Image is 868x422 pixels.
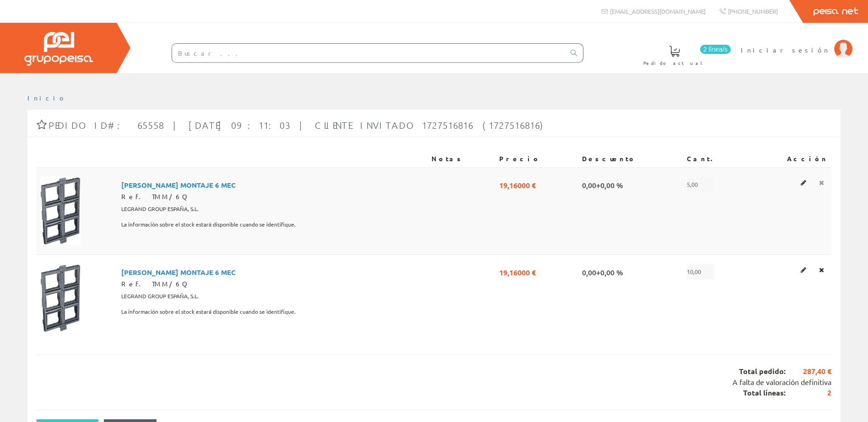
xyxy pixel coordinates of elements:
[496,151,578,167] th: Precio
[816,264,827,276] a: Eliminar
[749,151,831,167] th: Acción
[121,289,199,304] span: LEGRAND GROUP ESPAÑA, S.L.
[683,151,749,167] th: Cant.
[687,177,714,192] span: 5,00
[728,7,778,15] span: [PHONE_NUMBER]
[428,151,496,167] th: Notas
[121,280,424,289] div: Ref. TMM/6Q
[610,7,706,15] span: [EMAIL_ADDRESS][DOMAIN_NAME]
[733,377,831,386] span: A falta de valoración definitiva
[37,354,831,410] div: Total pedido: Total líneas:
[643,58,706,68] span: Pedido actual
[816,177,827,189] a: Eliminar
[499,177,536,192] span: 19,16000 €
[634,38,733,71] a: 2 línea/s Pedido actual
[700,45,731,54] span: 2 línea/s
[121,217,296,232] span: La información sobre el stock estará disponible cuando se identifique.
[121,264,236,280] span: [PERSON_NAME] MONTAJE 6 MEC
[798,264,809,276] a: Editar
[121,192,424,201] div: Ref. TMM/6Q
[578,151,683,167] th: Descuento
[27,94,66,102] a: Inicio
[121,177,236,192] span: [PERSON_NAME] MONTAJE 6 MEC
[24,32,93,66] img: Grupo Peisa
[741,45,830,54] span: Iniciar sesión
[172,44,565,62] input: Buscar ...
[121,304,296,320] span: La información sobre el stock estará disponible cuando se identifique.
[786,388,831,398] span: 2
[741,38,852,47] a: Iniciar sesión
[687,264,714,280] span: 10,00
[786,366,831,377] span: 287,40 €
[798,177,809,189] a: Editar
[499,264,536,280] span: 19,16000 €
[40,264,81,332] img: Foto artículo MARCO BASCULANTE MONTAJE 6 MEC (87.9x150)
[40,177,81,245] img: Foto artículo MARCO BASCULANTE MONTAJE 6 MEC (87.9x150)
[582,177,623,192] span: 0,00+0,00 %
[49,120,547,131] span: Pedido ID#: 65558 | [DATE] 09:11:03 | Cliente Invitado 1727516816 (1727516816)
[121,201,199,217] span: LEGRAND GROUP ESPAÑA, S.L.
[582,264,623,280] span: 0,00+0,00 %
